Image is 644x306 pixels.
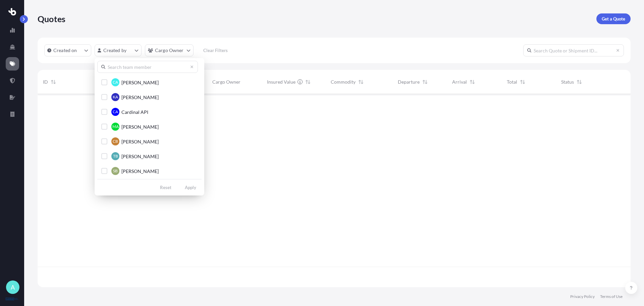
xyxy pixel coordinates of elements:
span: TB [113,153,118,160]
span: [PERSON_NAME] [121,124,159,130]
button: KA[PERSON_NAME] [97,90,202,104]
span: [PERSON_NAME] [121,168,159,175]
button: Reset [155,182,177,193]
button: CB[PERSON_NAME] [97,135,202,148]
span: [PERSON_NAME] [121,79,159,86]
button: CA[PERSON_NAME] [97,76,202,89]
button: TB[PERSON_NAME] [97,149,202,163]
div: Select Option [97,76,202,176]
button: SB[PERSON_NAME] [97,164,202,178]
button: CACardinal API [97,105,202,119]
span: CA [113,108,118,115]
p: Apply [185,184,196,191]
span: [PERSON_NAME] [121,153,159,160]
span: Cardinal API [121,109,148,116]
button: MA[PERSON_NAME] [97,120,202,133]
span: [PERSON_NAME] [121,138,159,145]
button: Apply [179,182,202,193]
input: Search team member [97,61,198,73]
span: [PERSON_NAME] [121,94,159,101]
span: CB [113,138,118,145]
span: MA [112,123,119,130]
p: Reset [160,184,171,191]
div: createdBy Filter options [95,58,204,195]
span: KA [113,94,118,100]
span: CA [113,79,118,86]
span: SB [113,168,118,174]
